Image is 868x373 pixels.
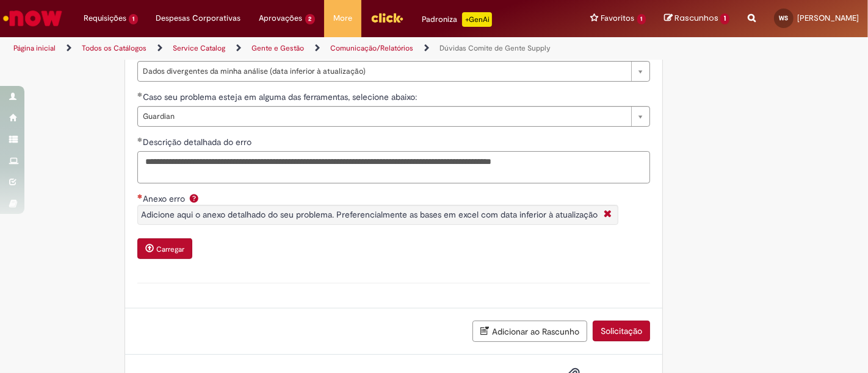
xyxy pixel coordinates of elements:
[137,238,192,259] button: Carregar anexo de Anexo erro Required
[601,12,635,24] span: Favoritos
[9,37,570,60] ul: Trilhas de página
[129,14,138,24] span: 1
[675,12,718,24] span: Rascunhos
[141,209,598,220] span: Adicione aqui o anexo detalhado do seu problema. Preferencialmente as bases em excel com data inf...
[664,13,729,24] a: Rascunhos
[143,137,254,147] span: Descrição detalhada do erro
[779,14,789,22] span: WS
[251,43,304,53] a: Gente e Gestão
[637,14,646,24] span: 1
[472,321,587,342] button: Adicionar ao Rascunho
[82,43,146,53] a: Todos os Catálogos
[593,321,650,341] button: Solicitação
[156,12,241,24] span: Despesas Corporativas
[173,43,225,53] a: Service Catalog
[137,137,143,142] span: Obrigatório Preenchido
[143,91,419,102] span: Caso seu problema esteja em alguma das ferramentas, selecione abaixo:
[143,62,625,81] span: Dados divergentes da minha análise (data inferior à atualização)
[330,43,413,53] a: Comunicação/Relatórios
[137,151,650,183] textarea: Descrição detalhada do erro
[422,12,492,27] div: Padroniza
[797,13,859,23] span: [PERSON_NAME]
[720,13,729,24] span: 1
[305,14,316,24] span: 2
[462,12,492,27] p: +GenAi
[601,208,615,221] i: Fechar More information Por question_anexo_erro
[1,6,64,30] img: ServiceNow
[156,244,184,254] small: Carregar
[187,193,201,203] span: Ajuda para Anexo erro
[439,43,551,53] a: Dúvidas Comite de Gente Supply
[333,12,352,24] span: More
[137,92,143,97] span: Obrigatório Preenchido
[371,9,403,27] img: click_logo_yellow_360x200.png
[137,194,143,199] span: Necessários
[13,43,56,53] a: Página inicial
[143,193,187,204] span: Anexo erro
[259,12,303,24] span: Aprovações
[84,12,126,24] span: Requisições
[143,107,625,126] span: Guardian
